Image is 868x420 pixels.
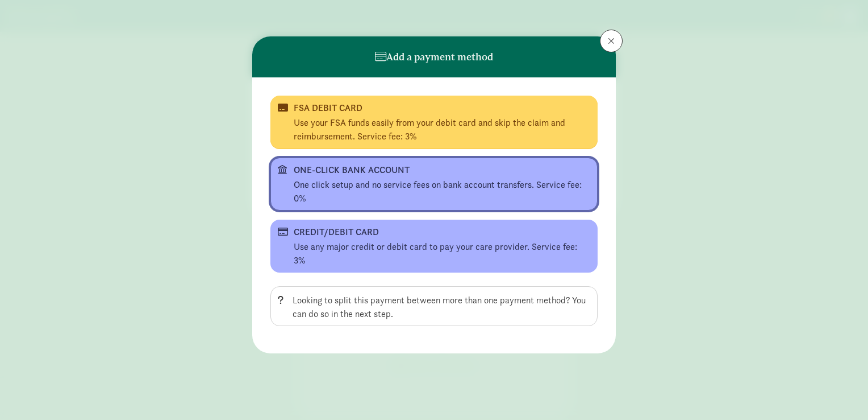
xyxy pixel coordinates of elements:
[293,294,590,321] div: Looking to split this payment between more than one payment method? You can do so in the next step.
[294,178,590,205] div: One click setup and no service fees on bank account transfers. Service fee: 0%
[294,116,590,143] div: Use your FSA funds easily from your debit card and skip the claim and reimbursement. Service fee: 3%
[294,101,572,115] div: FSA DEBIT CARD
[270,158,598,211] button: ONE-CLICK BANK ACCOUNT One click setup and no service fees on bank account transfers. Service fee...
[294,240,590,267] div: Use any major credit or debit card to pay your care provider. Service fee: 3%
[270,96,598,149] button: FSA DEBIT CARD Use your FSA funds easily from your debit card and skip the claim and reimbursemen...
[294,225,572,239] div: CREDIT/DEBIT CARD
[375,51,493,63] h6: Add a payment method
[270,220,598,273] button: CREDIT/DEBIT CARD Use any major credit or debit card to pay your care provider. Service fee: 3%
[294,163,572,177] div: ONE-CLICK BANK ACCOUNT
